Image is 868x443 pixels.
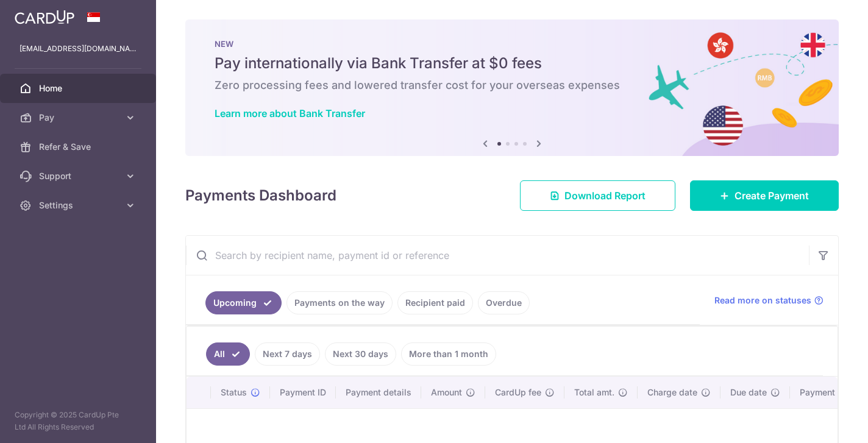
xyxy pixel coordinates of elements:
[735,188,809,203] span: Create Payment
[20,43,137,55] p: [EMAIL_ADDRESS][DOMAIN_NAME]
[574,386,614,399] span: Total amt.
[39,141,119,153] span: Refer & Save
[205,291,282,314] a: Upcoming
[221,386,247,399] span: Status
[185,19,839,156] img: Bank transfer banner
[286,291,393,314] a: Payments on the way
[39,199,119,211] span: Settings
[714,294,811,307] span: Read more on statuses
[401,342,496,366] a: More than 1 month
[206,342,250,366] a: All
[39,112,119,124] span: Pay
[215,54,809,73] h5: Pay internationally via Bank Transfer at $0 fees
[431,386,462,399] span: Amount
[270,377,336,408] th: Payment ID
[215,107,365,119] a: Learn more about Bank Transfer
[336,377,421,408] th: Payment details
[520,180,675,211] a: Download Report
[397,291,473,314] a: Recipient paid
[714,294,824,307] a: Read more on statuses
[495,386,541,399] span: CardUp fee
[730,386,767,399] span: Due date
[185,185,336,207] h4: Payments Dashboard
[215,78,809,93] h6: Zero processing fees and lowered transfer cost for your overseas expenses
[478,291,530,314] a: Overdue
[186,236,809,275] input: Search by recipient name, payment id or reference
[255,342,320,366] a: Next 7 days
[690,180,839,211] a: Create Payment
[325,342,396,366] a: Next 30 days
[39,82,119,94] span: Home
[15,10,74,24] img: CardUp
[215,39,809,49] p: NEW
[564,188,646,203] span: Download Report
[647,386,697,399] span: Charge date
[39,170,119,182] span: Support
